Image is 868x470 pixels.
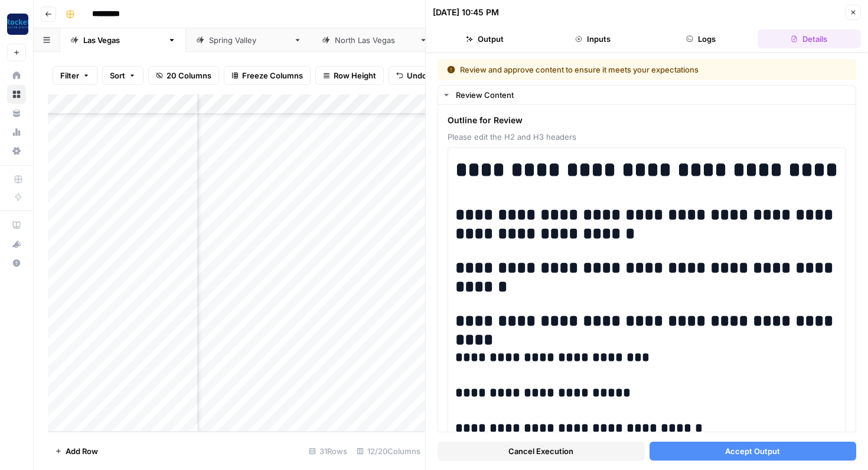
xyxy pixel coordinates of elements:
[304,442,352,461] div: 31 Rows
[53,66,97,85] button: Filter
[60,28,186,52] a: [GEOGRAPHIC_DATA]
[186,28,312,52] a: [GEOGRAPHIC_DATA]
[7,254,26,272] button: Help + Support
[60,70,79,81] span: Filter
[312,28,438,52] a: [GEOGRAPHIC_DATA]
[7,104,26,123] a: Your Data
[7,216,26,235] a: AirOps Academy
[758,29,861,48] button: Details
[167,70,211,81] span: 20 Columns
[7,9,26,39] button: Workspace: Rocket Pilots
[407,70,427,81] span: Undo
[438,442,645,461] button: Cancel Execution
[110,70,125,81] span: Sort
[7,85,26,104] a: Browse
[102,66,143,85] button: Sort
[315,66,384,85] button: Row Height
[438,86,856,104] button: Review Content
[433,6,499,18] div: [DATE] 10:45 PM
[7,66,26,85] a: Home
[448,131,846,143] span: Please edit the H2 and H3 headers
[209,34,289,46] div: [GEOGRAPHIC_DATA]
[224,66,311,85] button: Freeze Columns
[7,123,26,142] a: Usage
[433,29,536,48] button: Output
[334,70,376,81] span: Row Height
[650,29,753,48] button: Logs
[7,235,26,254] button: What's new?
[242,70,303,81] span: Freeze Columns
[48,442,105,461] button: Add Row
[456,89,849,101] div: Review Content
[335,34,415,46] div: [GEOGRAPHIC_DATA]
[8,235,25,253] div: What's new?
[7,142,26,160] a: Settings
[508,445,573,457] span: Cancel Execution
[725,445,780,457] span: Accept Output
[447,64,773,75] div: Review and approve content to ensure it meets your expectations
[448,114,846,126] span: Outline for Review
[83,34,163,46] div: [GEOGRAPHIC_DATA]
[148,66,219,85] button: 20 Columns
[541,29,644,48] button: Inputs
[66,445,98,457] span: Add Row
[389,66,435,85] button: Undo
[352,442,425,461] div: 12/20 Columns
[7,14,28,35] img: Rocket Pilots Logo
[650,442,857,461] button: Accept Output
